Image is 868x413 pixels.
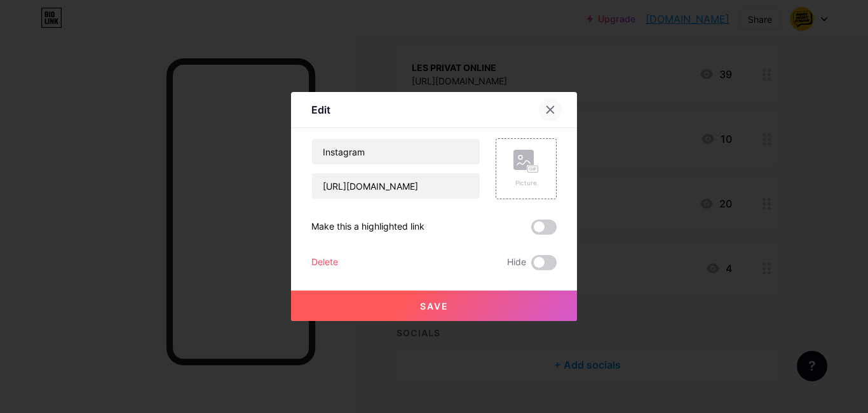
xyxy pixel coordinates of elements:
span: Hide [507,255,526,270]
button: Save [291,291,577,321]
input: Title [312,139,480,164]
span: Save [420,301,449,311]
input: URL [312,173,480,199]
div: Make this a highlighted link [311,220,424,235]
div: Picture [513,178,539,188]
div: Delete [311,255,338,270]
div: Edit [311,102,330,117]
